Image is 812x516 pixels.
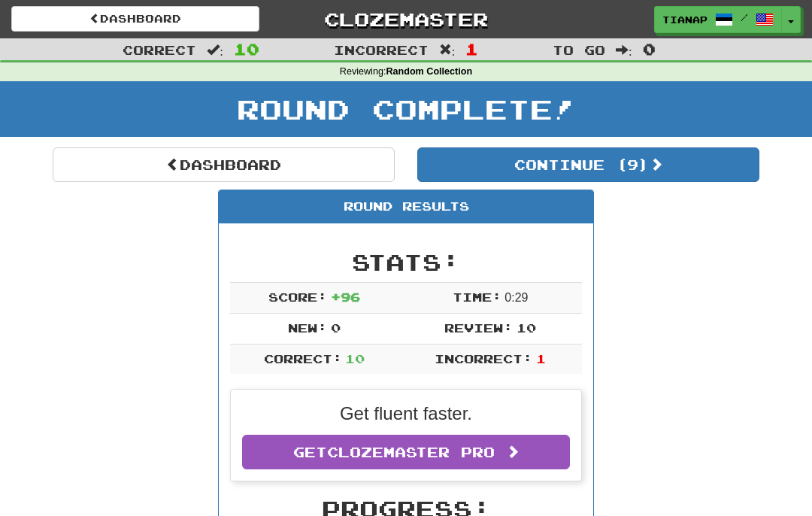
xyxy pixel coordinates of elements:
[5,94,807,124] h1: Round Complete!
[242,435,570,469] a: GetClozemaster Pro
[264,351,342,366] span: Correct:
[207,44,223,56] span: :
[504,291,528,304] span: 0 : 29
[230,250,582,275] h2: Stats:
[643,40,656,58] span: 0
[331,290,360,304] span: + 96
[345,351,365,366] span: 10
[234,40,259,58] span: 10
[417,147,759,182] button: Continue (9)
[435,351,532,366] span: Incorrect:
[741,12,748,23] span: /
[616,44,632,56] span: :
[654,6,782,33] a: TianaP /
[536,351,546,366] span: 1
[453,290,501,304] span: Time:
[517,320,536,335] span: 10
[11,6,259,32] a: Dashboard
[123,42,196,57] span: Correct
[662,13,707,26] span: TianaP
[327,444,495,460] span: Clozemaster Pro
[53,147,395,182] a: Dashboard
[553,42,605,57] span: To go
[268,290,327,304] span: Score:
[331,320,341,335] span: 0
[242,401,570,426] p: Get fluent faster.
[288,320,327,335] span: New:
[386,66,472,77] strong: Random Collection
[439,44,456,56] span: :
[219,190,593,223] div: Round Results
[334,42,429,57] span: Incorrect
[465,40,478,58] span: 1
[282,6,530,32] a: Clozemaster
[444,320,513,335] span: Review:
